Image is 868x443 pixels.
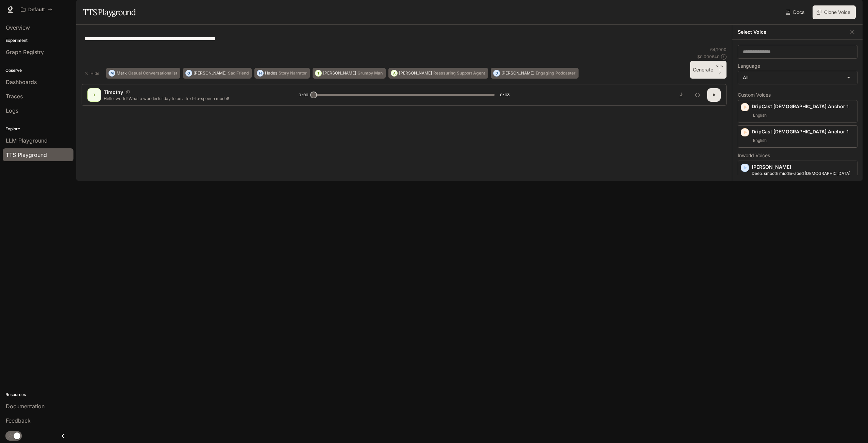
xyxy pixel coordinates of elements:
button: MMarkCasual Conversationalist [106,68,180,79]
p: Hades [265,71,277,75]
span: English [752,111,768,119]
button: Inspect [691,88,704,102]
button: GenerateCTRL +⏎ [690,61,727,79]
p: [PERSON_NAME] [399,71,432,75]
button: All workspaces [18,3,55,16]
p: [PERSON_NAME] [752,164,854,170]
p: DripCast [DEMOGRAPHIC_DATA] Anchor 1 [752,103,854,110]
p: Hello, world! What a wonderful day to be a text-to-speech model! [104,96,282,101]
p: ⏎ [716,64,724,76]
p: [PERSON_NAME] [501,71,534,75]
p: Custom Voices [738,93,857,97]
p: CTRL + [716,64,724,72]
button: Clone Voice [813,5,856,19]
div: O [186,68,192,79]
p: Deep, smooth middle-aged male French voice. Composed and calm [752,170,854,183]
button: O[PERSON_NAME]Sad Friend [183,68,252,79]
p: Reassuring Support Agent [433,71,485,75]
div: A [391,68,397,79]
button: T[PERSON_NAME]Grumpy Man [313,68,386,79]
h1: TTS Playground [83,5,136,19]
span: 0:00 [299,92,308,98]
button: D[PERSON_NAME]Engaging Podcaster [491,68,579,79]
p: Mark [117,71,127,75]
p: 64 / 1000 [710,47,727,52]
div: T [315,68,321,79]
p: $ 0.000640 [697,54,720,60]
div: H [257,68,263,79]
p: Sad Friend [228,71,249,75]
div: T [89,89,100,100]
p: [PERSON_NAME] [194,71,227,75]
p: DripCast [DEMOGRAPHIC_DATA] Anchor 1 [752,128,854,135]
p: Story Narrator [279,71,307,75]
button: HHadesStory Narrator [254,68,310,79]
a: Docs [784,5,807,19]
p: Language [738,64,760,68]
button: Hide [82,68,103,79]
p: Default [28,7,45,13]
p: Grumpy Man [357,71,383,75]
span: English [752,136,768,145]
span: 0:03 [500,92,510,98]
p: [PERSON_NAME] [323,71,356,75]
p: Inworld Voices [738,153,857,158]
p: Casual Conversationalist [128,71,177,75]
p: Engaging Podcaster [536,71,575,75]
div: All [738,71,857,84]
button: A[PERSON_NAME]Reassuring Support Agent [388,68,488,79]
div: M [109,68,115,79]
div: D [494,68,500,79]
p: Timothy [104,89,123,96]
button: Download audio [674,88,688,102]
button: Copy Voice ID [123,90,133,94]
